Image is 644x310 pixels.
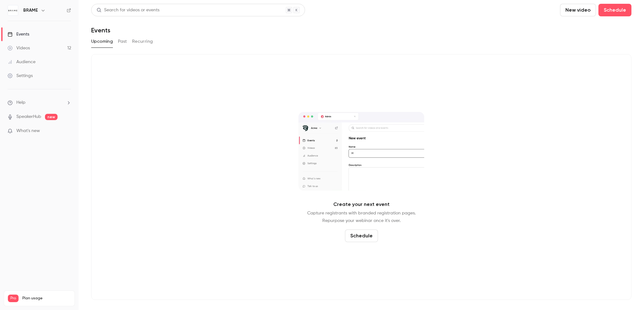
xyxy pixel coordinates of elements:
button: Upcoming [91,36,113,47]
span: Pro [8,295,19,302]
span: Help [16,99,25,106]
li: help-dropdown-opener [8,99,71,106]
span: What's new [16,128,40,134]
a: SpeakerHub [16,113,41,120]
p: Create your next event [333,201,390,208]
div: Audience [8,59,36,65]
button: Schedule [345,230,378,242]
h1: Events [91,26,110,34]
span: Plan usage [22,296,71,301]
button: Past [118,36,127,47]
div: Search for videos or events [97,7,159,14]
h6: BRAME [23,7,38,14]
button: New video [560,4,596,16]
div: Events [8,31,29,37]
p: Capture registrants with branded registration pages. Repurpose your webinar once it's over. [307,209,416,224]
iframe: Noticeable Trigger [64,128,71,134]
button: Recurring [132,36,153,47]
span: new [45,114,58,120]
div: Videos [8,45,30,51]
div: Settings [8,73,33,79]
button: Schedule [598,4,631,16]
img: BRAME [8,5,18,15]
